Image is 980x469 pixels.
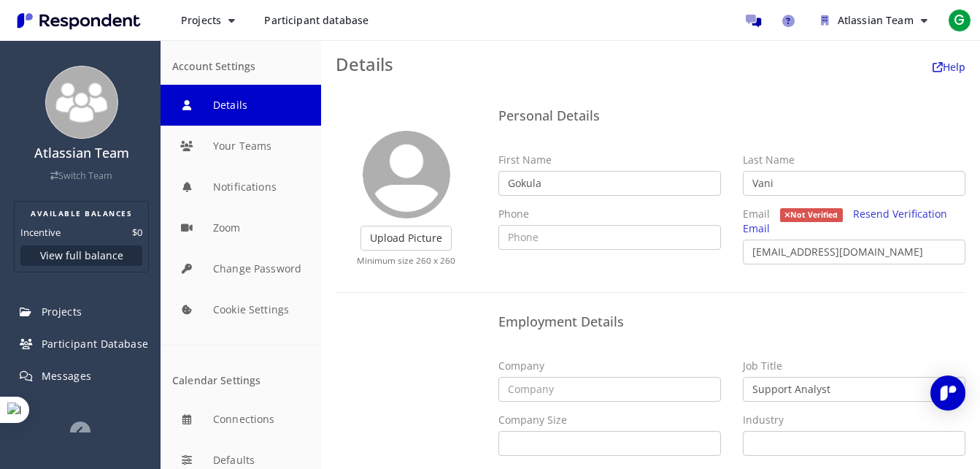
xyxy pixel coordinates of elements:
button: Notifications [161,167,321,207]
h4: Employment Details [498,315,965,329]
button: G [945,7,974,34]
input: First Name [498,171,721,196]
input: Company [498,377,721,402]
a: Resend Verification Email [743,207,947,235]
div: Calendar Settings [172,375,309,387]
input: Last Name [743,171,965,196]
h2: AVAILABLE BALANCES [20,207,142,219]
label: Upload Picture [360,226,452,251]
span: G [948,9,971,32]
button: Details [161,85,321,126]
button: Projects [169,7,247,34]
span: Projects [42,305,82,319]
h4: Atlassian Team [9,146,153,161]
span: Atlassian Team [838,13,914,27]
span: Participant Database [42,337,149,351]
dt: Incentive [20,225,61,240]
label: Phone [498,207,529,221]
span: Participant database [264,13,369,27]
span: Messages [42,369,92,383]
button: Atlassian Team [809,7,939,34]
div: Open Intercom Messenger [930,375,965,411]
input: Email [743,240,965,264]
button: Connections [161,399,321,440]
span: Not Verified [780,208,843,222]
button: Your Teams [161,126,321,167]
img: team_avatar_256.png [45,66,118,139]
dd: $0 [132,225,142,240]
a: Message participants [739,6,768,35]
a: Participant database [252,7,380,34]
input: Job Title [743,377,965,402]
label: Company Size [498,413,567,427]
section: Balance summary [14,201,149,272]
button: Cookie Settings [161,289,321,330]
label: Last Name [743,153,795,167]
span: Projects [181,13,221,27]
img: user_avatar_128.png [363,131,450,218]
button: View full balance [20,245,142,266]
a: Help and support [774,6,803,35]
button: Zoom [161,207,321,248]
a: Switch Team [50,169,112,182]
div: Account Settings [172,61,309,73]
label: Industry [743,413,784,427]
p: Minimum size 260 x 260 [336,254,477,267]
a: Help [933,60,965,74]
img: Respondent [12,9,146,33]
span: Email [743,207,770,221]
h4: Personal Details [498,109,965,123]
label: Job Title [743,359,782,373]
label: First Name [498,153,552,167]
button: Change Password [161,248,321,289]
label: Company [498,359,544,373]
input: Phone [498,225,721,250]
span: Details [336,52,393,76]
